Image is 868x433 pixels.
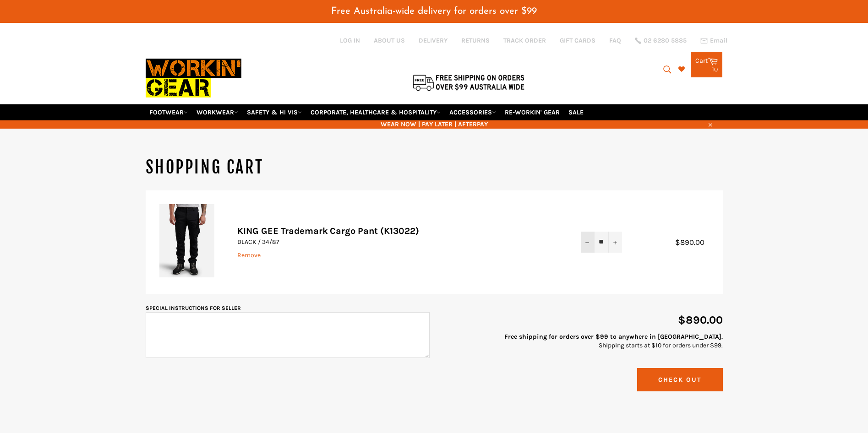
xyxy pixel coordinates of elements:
[461,36,490,45] a: RETURNS
[504,333,723,341] strong: Free shipping for orders over $99 to anywhere in [GEOGRAPHIC_DATA].
[419,36,448,45] a: DELIVERY
[644,38,687,44] span: 02 6280 5885
[712,65,718,73] span: 10
[146,156,723,179] h1: Shopping Cart
[237,251,261,259] a: Remove
[307,104,444,120] a: CORPORATE, HEALTHCARE & HOSPITALITY
[608,232,622,252] button: Increase item quantity by one
[237,226,419,236] a: KING GEE Trademark Cargo Pant (K13022)
[691,52,722,77] a: Cart 10
[700,37,727,44] a: Email
[609,36,621,45] a: FAQ
[637,368,723,391] button: Check Out
[237,238,562,246] p: BLACK / 34/87
[675,238,714,247] span: $890.00
[501,104,563,120] a: RE-WORKIN' GEAR
[340,37,360,44] a: Log in
[560,36,595,45] a: GIFT CARDS
[565,104,587,120] a: SALE
[146,120,723,129] span: WEAR NOW | PAY LATER | AFTERPAY
[193,104,242,120] a: WORKWEAR
[581,232,595,252] button: Reduce item quantity by one
[635,38,687,44] a: 02 6280 5885
[146,305,241,311] label: Special instructions for seller
[331,6,537,16] span: Free Australia-wide delivery for orders over $99
[446,104,500,120] a: ACCESSORIES
[243,104,306,120] a: SAFETY & HI VIS
[710,38,727,44] span: Email
[374,36,405,45] a: ABOUT US
[159,204,214,277] img: KING GEE Trademark Cargo Pant (K13022) - BLACK / 34/87
[146,52,241,104] img: Workin Gear leaders in Workwear, Safety Boots, PPE, Uniforms. Australia's No.1 in Workwear
[146,104,191,120] a: FOOTWEAR
[678,314,723,326] span: $890.00
[439,332,723,350] p: Shipping starts at $10 for orders under $99.
[503,36,546,45] a: TRACK ORDER
[411,73,526,92] img: Flat $9.95 shipping Australia wide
